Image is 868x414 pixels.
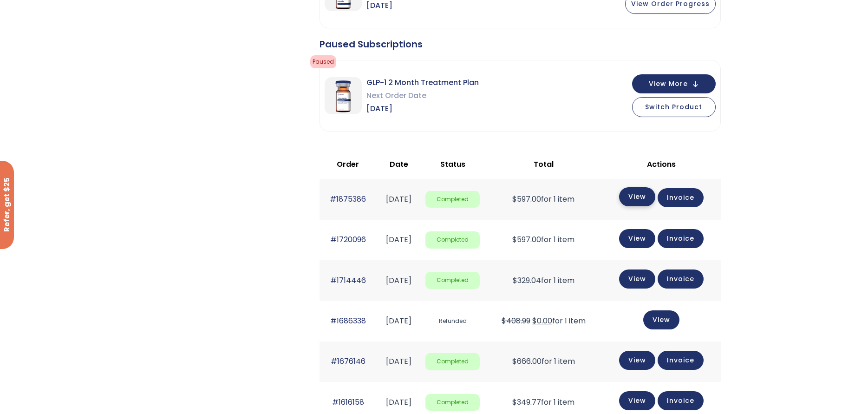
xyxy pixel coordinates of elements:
[632,97,716,117] button: Switch Product
[512,234,541,245] span: 597.00
[619,229,655,248] a: View
[320,38,721,51] div: Paused Subscriptions
[512,397,541,407] span: 349.77
[425,191,480,208] span: Completed
[658,188,704,207] a: Invoice
[386,234,411,245] time: [DATE]
[658,351,704,370] a: Invoice
[532,315,552,326] span: 0.00
[484,342,602,382] td: for 1 item
[649,81,688,87] span: View More
[484,220,602,260] td: for 1 item
[386,315,411,326] time: [DATE]
[632,74,716,93] button: View More
[502,315,530,326] del: $408.99
[484,260,602,301] td: for 1 item
[378,90,446,98] a: Learn more & switch here
[619,187,655,206] a: View
[619,351,655,370] a: View
[512,356,542,367] span: 666.00
[386,356,411,367] time: [DATE]
[643,310,679,329] a: View
[658,229,704,248] a: Invoice
[425,353,480,370] span: Completed
[351,53,460,99] span: Due to FDA changes, compounded Tirzepatide is no longer available. Switch seamlessly to compounde...
[619,391,655,410] a: View
[512,356,517,367] span: $
[512,397,517,407] span: $
[330,275,366,286] a: #1714446
[512,234,517,245] span: $
[645,102,702,112] span: Switch Product
[337,159,359,170] span: Order
[310,55,336,68] span: Paused
[440,159,465,170] span: Status
[532,315,537,326] span: $
[658,391,704,410] a: Invoice
[484,179,602,219] td: for 1 item
[425,394,480,411] span: Completed
[512,194,541,204] span: 597.00
[331,356,365,367] a: #1676146
[425,231,480,249] span: Completed
[332,397,364,407] a: #1616158
[425,313,480,330] span: Refunded
[513,275,541,286] span: 329.04
[484,301,602,342] td: for 1 item
[359,25,451,53] strong: Important Update: Compounded Tirzepatide Injection Unavailable.
[647,159,676,170] span: Actions
[425,272,480,289] span: Completed
[512,194,517,204] span: $
[390,159,408,170] span: Date
[386,397,411,407] time: [DATE]
[658,269,704,289] a: Invoice
[619,269,655,289] a: View
[386,275,411,286] time: [DATE]
[386,194,411,204] time: [DATE]
[330,234,366,245] a: #1720096
[330,194,366,204] a: #1875386
[330,315,366,326] a: #1686338
[534,159,554,170] span: Total
[513,275,517,286] span: $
